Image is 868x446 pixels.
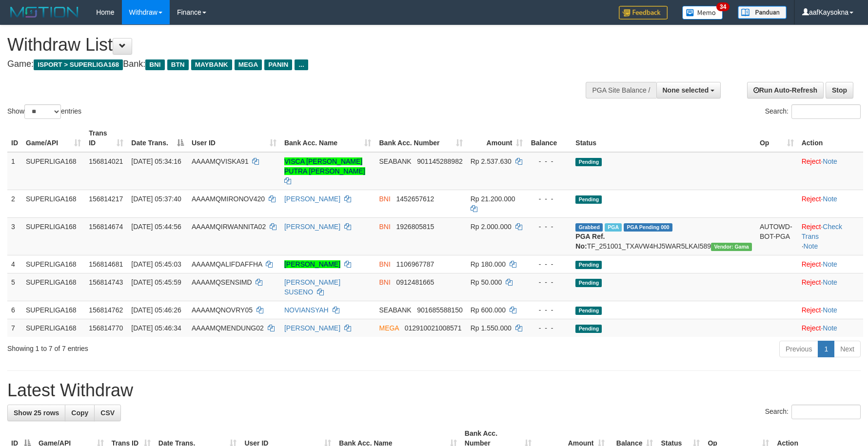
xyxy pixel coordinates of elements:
h1: Withdraw List [7,35,569,55]
span: PANIN [264,59,292,70]
div: - - - [531,277,568,287]
td: 1 [7,152,22,190]
a: VISCA [PERSON_NAME] PUTRA [PERSON_NAME] [284,157,365,175]
span: BNI [379,195,390,203]
span: Copy 012910021008571 to clipboard [405,324,462,332]
a: Show 25 rows [7,405,65,421]
h4: Game: Bank: [7,59,569,69]
span: Rp 21.200.000 [471,195,515,203]
input: Search: [791,405,861,419]
div: PGA Site Balance / [586,82,656,98]
span: Pending [575,195,602,204]
span: 156814217 [89,195,123,203]
a: Reject [802,324,821,332]
span: ISPORT > SUPERLIGA168 [34,59,123,70]
a: 1 [818,341,834,357]
span: Marked by aafphoenmanit [605,223,622,232]
h1: Latest Withdraw [7,381,861,400]
td: 4 [7,255,22,273]
span: 156814674 [89,223,123,231]
span: [DATE] 05:34:16 [131,157,181,165]
img: Feedback.jpg [619,6,668,19]
th: Action [798,124,863,152]
span: BNI [379,260,390,268]
th: Amount: activate to sort column ascending [467,124,527,152]
td: · [798,301,863,319]
a: Reject [802,195,821,203]
span: Vendor URL: https://trx31.1velocity.biz [711,243,752,251]
td: · [798,319,863,337]
a: Next [834,341,861,357]
span: 156814681 [89,260,123,268]
span: Copy 0912481665 to clipboard [396,278,434,286]
div: - - - [531,259,568,269]
span: AAAAMQVISKA91 [192,157,249,165]
span: 156814770 [89,324,123,332]
span: SEABANK [379,157,411,165]
span: Pending [575,325,602,333]
td: · [798,255,863,273]
input: Search: [791,104,861,119]
a: Note [823,195,837,203]
span: Copy [71,409,88,417]
th: Op: activate to sort column ascending [756,124,798,152]
span: [DATE] 05:46:34 [131,324,181,332]
th: Trans ID: activate to sort column ascending [85,124,127,152]
span: Show 25 rows [14,409,59,417]
a: Previous [779,341,818,357]
td: SUPERLIGA168 [22,273,85,301]
span: MEGA [379,324,398,332]
span: [DATE] 05:45:03 [131,260,181,268]
span: SEABANK [379,306,411,314]
th: Date Trans.: activate to sort column descending [127,124,188,152]
td: · · [798,217,863,255]
a: [PERSON_NAME] [284,195,340,203]
img: Button%20Memo.svg [682,6,723,19]
a: Reject [802,278,821,286]
span: AAAAMQMIRONOV420 [192,195,265,203]
div: - - - [531,305,568,315]
button: None selected [656,82,721,98]
td: · [798,152,863,190]
td: 7 [7,319,22,337]
span: CSV [100,409,115,417]
th: User ID: activate to sort column ascending [188,124,280,152]
a: [PERSON_NAME] [284,324,340,332]
a: Stop [826,82,853,98]
span: AAAAMQNOVRY05 [192,306,253,314]
td: SUPERLIGA168 [22,152,85,190]
span: Rp 1.550.000 [471,324,512,332]
th: ID [7,124,22,152]
span: PGA Pending [624,223,672,232]
span: AAAAMQALIFDAFFHA [192,260,262,268]
span: Rp 2.000.000 [471,223,512,231]
td: 3 [7,217,22,255]
th: Bank Acc. Number: activate to sort column ascending [375,124,466,152]
span: 156814743 [89,278,123,286]
a: Note [823,306,837,314]
a: Note [823,324,837,332]
span: Copy 1926805815 to clipboard [396,223,434,231]
a: [PERSON_NAME] SUSENO [284,278,340,296]
span: BNI [379,278,390,286]
span: Grabbed [575,223,603,232]
td: AUTOWD-BOT-PGA [756,217,798,255]
b: PGA Ref. No: [575,233,605,250]
td: SUPERLIGA168 [22,217,85,255]
span: 156814762 [89,306,123,314]
td: SUPERLIGA168 [22,319,85,337]
span: [DATE] 05:37:40 [131,195,181,203]
span: MEGA [235,59,262,70]
span: BTN [167,59,189,70]
div: - - - [531,323,568,333]
td: · [798,190,863,217]
span: BNI [145,59,164,70]
th: Bank Acc. Name: activate to sort column ascending [280,124,375,152]
td: TF_251001_TXAVW4HJ5WAR5LKAI589 [572,217,756,255]
span: Rp 2.537.630 [471,157,512,165]
span: [DATE] 05:46:26 [131,306,181,314]
th: Balance [527,124,572,152]
td: 2 [7,190,22,217]
a: Note [823,278,837,286]
td: · [798,273,863,301]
